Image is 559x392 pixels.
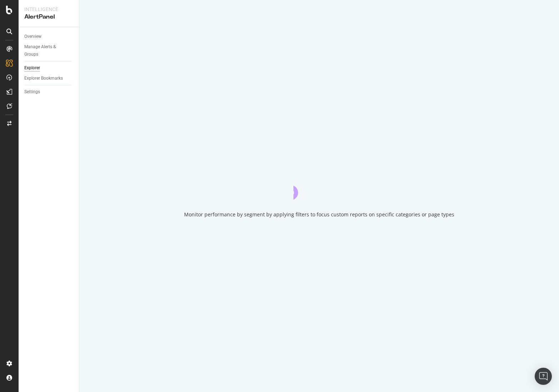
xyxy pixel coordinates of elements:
[24,88,74,96] a: Settings
[184,211,454,218] div: Monitor performance by segment by applying filters to focus custom reports on specific categories...
[24,43,67,58] div: Manage Alerts & Groups
[24,6,73,13] div: Intelligence
[293,174,345,200] div: animation
[535,368,552,385] div: Open Intercom Messenger
[24,33,74,40] a: Overview
[24,75,63,82] div: Explorer Bookmarks
[24,64,74,72] a: Explorer
[24,33,41,40] div: Overview
[24,13,73,21] div: AlertPanel
[24,43,74,58] a: Manage Alerts & Groups
[24,64,40,72] div: Explorer
[24,88,40,96] div: Settings
[24,75,74,82] a: Explorer Bookmarks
